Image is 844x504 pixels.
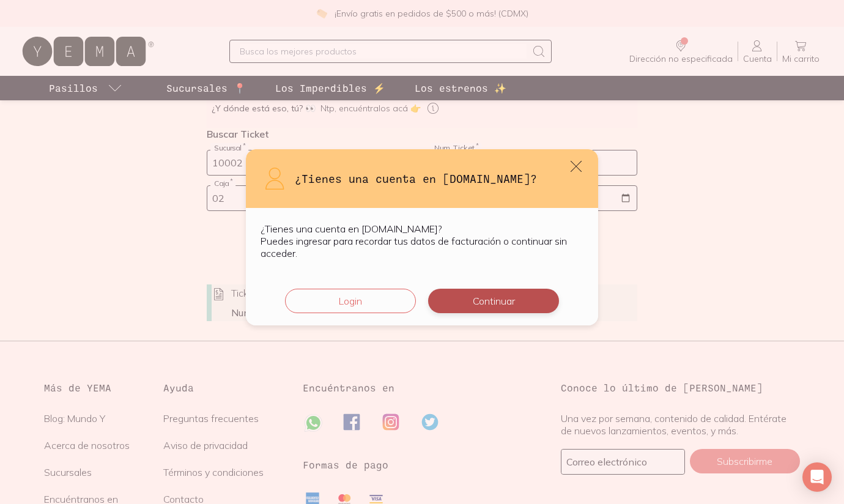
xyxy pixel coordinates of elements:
[246,149,598,325] div: default
[295,171,583,187] h3: ¿Tienes una cuenta en [DOMAIN_NAME]?
[428,289,559,313] button: Continuar
[802,462,832,492] div: Open Intercom Messenger
[285,289,416,313] button: Login
[261,223,583,259] p: ¿Tienes una cuenta en [DOMAIN_NAME]? Puedes ingresar para recordar tus datos de facturación o con...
